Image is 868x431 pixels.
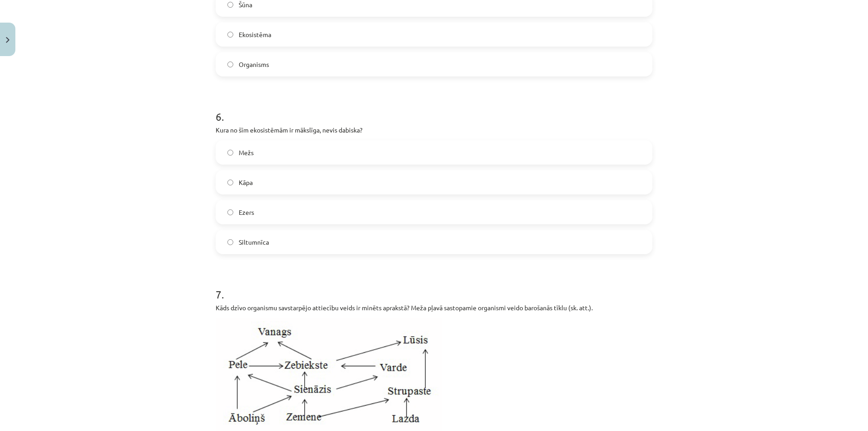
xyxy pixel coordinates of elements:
[239,148,254,157] span: Mežs
[227,32,233,38] input: Ekosistēma
[216,303,652,313] p: Kāds dzīvo organismu savstarpējo attiecību veids ir minēts aprakstā? Meža pļavā sastopamie organi...
[227,2,233,8] input: Šūna
[239,208,254,217] span: Ezers
[6,37,9,43] img: icon-close-lesson-0947bae3869378f0d4975bcd49f059093ad1ed9edebbc8119c70593378902aed.svg
[227,209,233,215] input: Ezers
[227,150,233,156] input: Mežs
[227,239,233,245] input: Siltumnīca
[239,178,253,187] span: Kāpa
[227,180,233,185] input: Kāpa
[216,125,652,135] p: Kura no šīm ekosistēmām ir mākslīga, nevis dabiska?
[216,272,652,300] h1: 7 .
[227,62,233,67] input: Organisms
[239,30,271,39] span: Ekosistēma
[239,237,269,247] span: Siltumnīca
[216,95,652,123] h1: 6 .
[239,60,269,69] span: Organisms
